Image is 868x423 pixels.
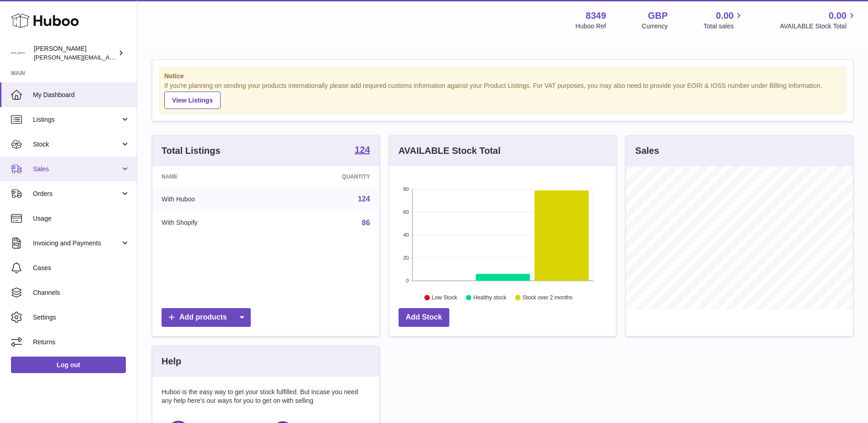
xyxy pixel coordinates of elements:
[162,388,370,405] p: Huboo is the easy way to get your stock fulfilled. But incase you need any help here's our ways f...
[33,313,130,322] span: Settings
[406,278,409,283] text: 0
[33,91,130,99] span: My Dashboard
[403,186,409,192] text: 80
[162,308,251,327] a: Add products
[11,46,25,60] img: katy.taghizadeh@michelgermain.com
[162,355,181,368] h3: Help
[403,232,409,238] text: 40
[473,294,507,301] text: Healthy stock
[403,255,409,260] text: 20
[432,294,458,301] text: Low Stock
[355,145,370,154] strong: 124
[11,357,126,373] a: Log out
[703,10,744,31] a: 0.00 Total sales
[703,22,744,31] span: Total sales
[355,145,370,156] a: 124
[34,44,116,62] div: [PERSON_NAME]
[152,166,275,187] th: Name
[362,219,370,227] a: 86
[33,288,130,297] span: Channels
[33,264,130,272] span: Cases
[164,92,221,109] a: View Listings
[399,145,501,157] h3: AVAILABLE Stock Total
[33,115,120,124] span: Listings
[164,81,841,109] div: If you're planning on sending your products internationally please add required customs informati...
[648,10,668,22] strong: GBP
[152,187,275,211] td: With Huboo
[33,165,120,174] span: Sales
[780,10,857,31] a: 0.00 AVAILABLE Stock Total
[716,10,734,22] span: 0.00
[33,214,130,223] span: Usage
[33,190,120,198] span: Orders
[358,195,370,203] a: 124
[33,239,120,248] span: Invoicing and Payments
[399,308,449,327] a: Add Stock
[152,211,275,235] td: With Shopify
[642,22,668,31] div: Currency
[33,140,120,149] span: Stock
[403,209,409,215] text: 60
[635,145,659,157] h3: Sales
[586,10,606,22] strong: 8349
[162,145,221,157] h3: Total Listings
[829,10,846,22] span: 0.00
[523,294,572,301] text: Stock over 2 months
[33,338,130,347] span: Returns
[576,22,606,31] div: Huboo Ref
[275,166,379,187] th: Quantity
[34,54,183,61] span: [PERSON_NAME][EMAIL_ADDRESS][DOMAIN_NAME]
[780,22,857,31] span: AVAILABLE Stock Total
[164,72,841,81] strong: Notice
